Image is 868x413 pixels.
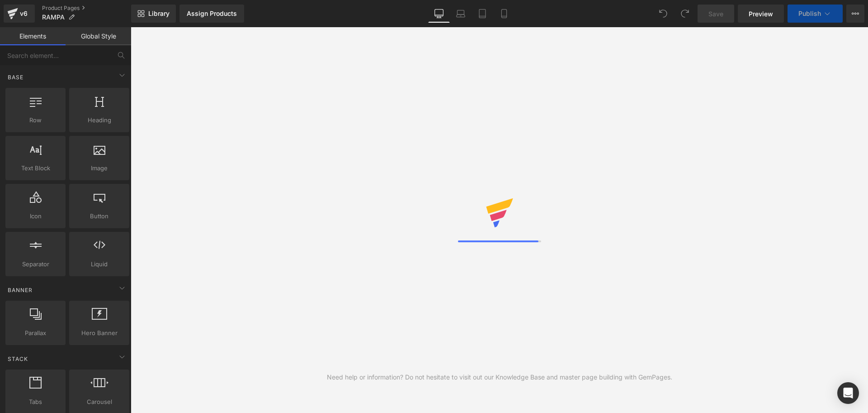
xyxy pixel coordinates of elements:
span: Button [72,211,127,221]
span: Preview [749,9,773,19]
a: Preview [738,5,784,23]
a: New Library [131,5,176,23]
a: Global Style [66,27,131,45]
a: Mobile [493,5,515,23]
span: Icon [8,211,63,221]
span: RAMPA [42,14,65,21]
a: Desktop [428,5,450,23]
a: Product Pages [42,5,131,12]
span: Separator [8,259,63,269]
span: Publish [798,10,821,17]
div: Assign Products [187,10,237,17]
button: Redo [676,5,694,23]
span: Tabs [8,397,63,407]
span: Image [72,163,127,173]
span: Save [708,9,723,19]
a: v6 [4,5,35,23]
span: Row [8,115,63,125]
button: Undo [654,5,672,23]
span: Heading [72,115,127,125]
a: Tablet [472,5,493,23]
span: Base [7,73,24,82]
span: Carousel [72,397,127,407]
div: Need help or information? Do not hesitate to visit out our Knowledge Base and master page buildin... [327,372,672,382]
span: Library [148,10,170,18]
button: Publish [788,5,843,23]
span: Banner [7,286,33,294]
span: Stack [7,355,29,363]
div: Open Intercom Messenger [837,382,859,404]
span: Hero Banner [72,328,127,338]
span: Liquid [72,259,127,269]
span: Text Block [8,163,63,173]
span: Parallax [8,328,63,338]
a: Laptop [450,5,472,23]
button: More [846,5,864,23]
div: v6 [18,8,29,19]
